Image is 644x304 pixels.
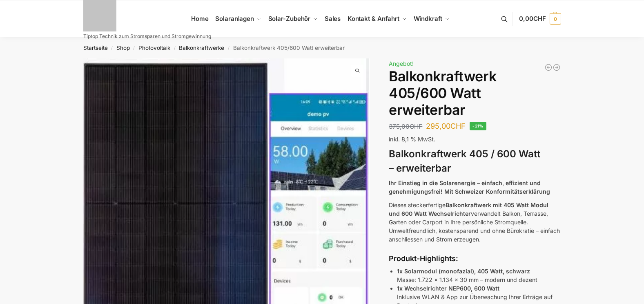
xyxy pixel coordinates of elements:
[83,45,108,51] a: Startseite
[224,45,233,51] span: /
[116,45,130,51] a: Shop
[215,15,254,22] span: Solaranlagen
[397,285,499,292] strong: 1x Wechselrichter NEP600, 600 Watt
[410,123,422,130] span: CHF
[397,268,530,275] strong: 1x Solarmodul (monofazial), 405 Watt, schwarz
[389,148,540,174] strong: Balkonkraftwerk 405 / 600 Watt – erweiterbar
[544,63,553,72] a: Balkonkraftwerk 600/810 Watt Fullblack
[265,0,321,37] a: Solar-Zubehör
[83,34,211,39] p: Tiptop Technik zum Stromsparen und Stromgewinnung
[389,123,422,130] bdi: 375,00
[212,0,265,37] a: Solaranlagen
[519,15,546,22] span: 0,00
[389,201,548,217] strong: Balkonkraftwerk mit 405 Watt Modul und 600 Watt Wechselrichter
[389,68,561,118] h1: Balkonkraftwerk 405/600 Watt erweiterbar
[519,7,561,31] a: 0,00CHF 0
[389,254,458,263] strong: Produkt-Highlights:
[550,13,561,25] span: 0
[410,0,453,37] a: Windkraft
[450,122,466,130] span: CHF
[553,63,561,72] a: 890/600 Watt Solarkraftwerk + 2,7 KW Batteriespeicher Genehmigungsfrei
[389,136,435,143] span: inkl. 8,1 % MwSt.
[179,45,224,51] a: Balkonkraftwerke
[389,201,561,244] p: Dieses steckerfertige verwandelt Balkon, Terrasse, Garten oder Carport in Ihre persönliche Stromq...
[268,15,311,22] span: Solar-Zubehör
[108,45,116,51] span: /
[414,15,442,22] span: Windkraft
[170,45,179,51] span: /
[348,15,399,22] span: Kontakt & Anfahrt
[138,45,170,51] a: Photovoltaik
[325,15,341,22] span: Sales
[426,122,466,130] bdi: 295,00
[533,15,546,22] span: CHF
[389,179,550,195] strong: Ihr Einstieg in die Solarenergie – einfach, effizient und genehmigungsfrei! Mit Schweizer Konform...
[470,122,486,130] span: -21%
[321,0,344,37] a: Sales
[397,267,561,284] p: Masse: 1.722 x 1.134 x 30 mm – modern und dezent
[130,45,138,51] span: /
[344,0,410,37] a: Kontakt & Anfahrt
[69,37,575,58] nav: Breadcrumb
[389,60,414,67] span: Angebot!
